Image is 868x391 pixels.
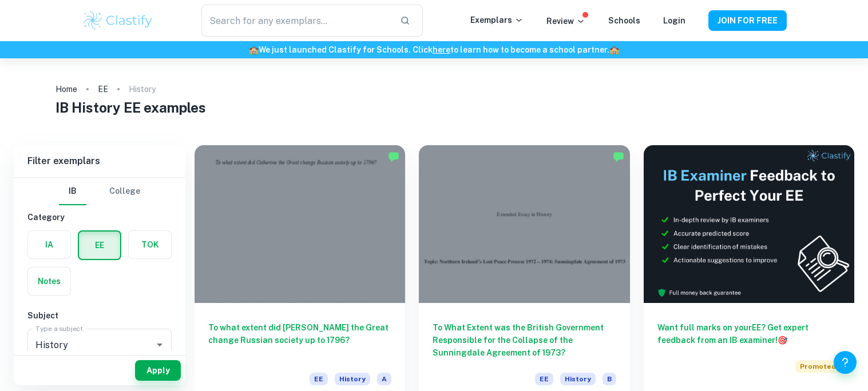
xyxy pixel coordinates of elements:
[546,15,585,27] p: Review
[778,336,787,345] span: 🎯
[310,373,328,385] span: EE
[27,309,172,322] h6: Subject
[388,151,399,162] img: Marked
[59,178,140,205] div: Filter type choice
[535,373,553,385] span: EE
[56,81,77,97] a: Home
[79,232,120,259] button: EE
[608,16,640,25] a: Schools
[109,178,140,205] button: College
[59,178,86,205] button: IB
[27,211,172,224] h6: Category
[35,324,83,333] label: Type a subject
[377,373,391,385] span: A
[28,231,70,258] button: IA
[56,97,812,118] h1: IB History EE examples
[795,360,841,373] span: Promoted
[135,360,181,381] button: Apply
[335,373,370,385] span: History
[433,321,616,359] h6: To What Extent was the British Government Responsible for the Collapse of the Sunningdale Agreeme...
[82,9,154,32] img: Clastify logo
[657,321,841,346] h6: Want full marks on your EE ? Get expert feedback from an IB examiner!
[613,151,624,162] img: Marked
[201,5,390,37] input: Search for any exemplars...
[152,337,168,353] button: Open
[129,231,171,258] button: TOK
[208,321,391,359] h6: To what extent did [PERSON_NAME] the Great change Russian society up to 1796?
[2,43,866,56] h6: We just launched Clastify for Schools. Click to learn how to become a school partner.
[644,145,854,303] img: Thumbnail
[28,268,70,295] button: Notes
[14,145,185,177] h6: Filter exemplars
[98,81,108,97] a: EE
[470,14,524,26] p: Exemplars
[603,373,616,385] span: B
[129,83,156,95] p: History
[249,45,259,54] span: 🏫
[663,16,685,25] a: Login
[433,45,450,54] a: here
[560,373,596,385] span: History
[708,10,787,31] button: JOIN FOR FREE
[609,45,619,54] span: 🏫
[834,351,857,374] button: Help and Feedback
